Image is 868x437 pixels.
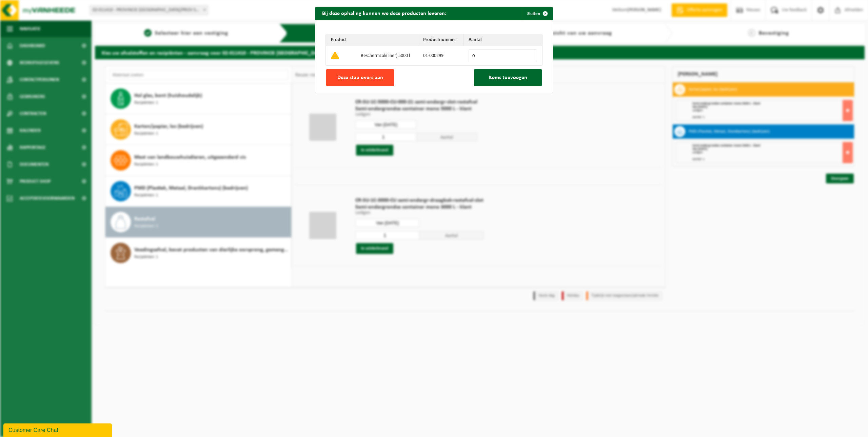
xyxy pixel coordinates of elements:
th: Aantal [463,34,542,46]
td: Beschermzak(liner) 5000 l [356,46,418,65]
button: Deze stap overslaan [326,69,394,86]
button: Sluiten [522,7,552,20]
th: Product [326,34,418,46]
h2: Bij deze ophaling kunnen we deze producten leveren: [315,7,453,20]
span: Items toevoegen [489,75,527,80]
button: Items toevoegen [474,69,542,86]
th: Productnummer [418,34,463,46]
span: Deze stap overslaan [337,75,383,80]
td: 01-000299 [418,46,463,65]
iframe: chat widget [3,422,113,437]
